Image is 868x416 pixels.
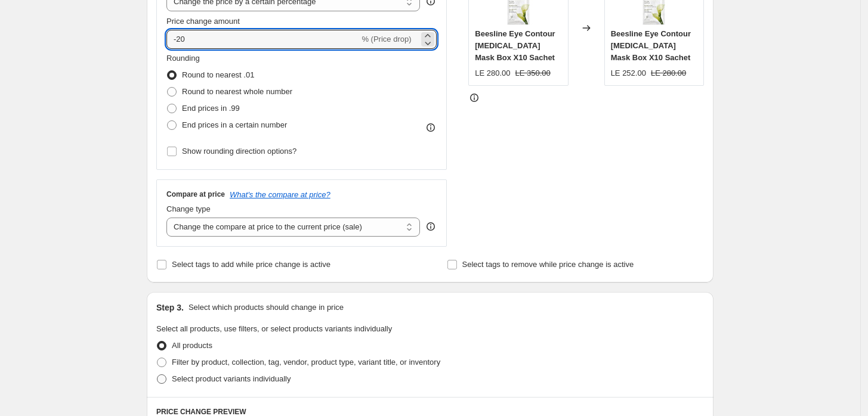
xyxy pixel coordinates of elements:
input: -15 [166,30,359,49]
div: help [425,221,437,232]
span: Select product variants individually [172,374,291,383]
button: What's the compare at price? [230,190,330,199]
span: Beesline Eye Contour [MEDICAL_DATA] Mask Box X10 Sachet [611,29,691,62]
span: Select tags to remove while price change is active [462,260,634,269]
div: LE 252.00 [611,67,646,79]
span: % (Price drop) [362,35,411,44]
span: Round to nearest .01 [182,70,254,79]
span: Beesline Eye Contour [MEDICAL_DATA] Mask Box X10 Sachet [475,29,555,62]
span: Select all products, use filters, or select products variants individually [156,324,392,333]
span: Show rounding direction options? [182,147,296,156]
strike: LE 280.00 [651,67,686,79]
span: Rounding [166,54,200,63]
span: Filter by product, collection, tag, vendor, product type, variant title, or inventory [172,358,440,367]
span: End prices in .99 [182,104,240,113]
span: Select tags to add while price change is active [172,260,330,269]
span: Round to nearest whole number [182,87,292,96]
h2: Step 3. [156,302,184,313]
span: All products [172,341,212,350]
h3: Compare at price [166,190,225,199]
span: End prices in a certain number [182,120,287,129]
strike: LE 350.00 [515,67,551,79]
p: Select which products should change in price [189,302,344,313]
span: Change type [166,204,211,213]
div: LE 280.00 [475,67,510,79]
span: Price change amount [166,17,240,26]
